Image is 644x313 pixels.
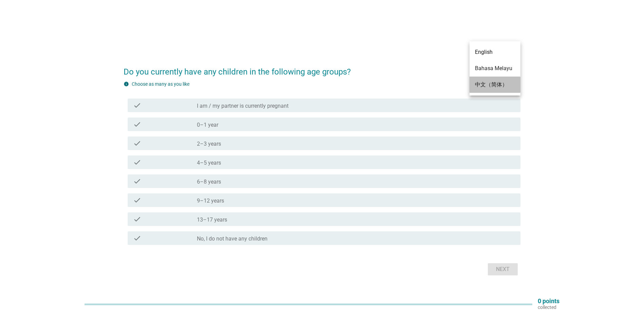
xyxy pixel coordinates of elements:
[133,234,141,242] i: check
[197,216,227,223] label: 13–17 years
[133,215,141,223] i: check
[133,139,141,147] i: check
[197,141,221,147] label: 2–3 years
[475,48,515,56] div: English
[133,177,141,185] i: check
[133,158,141,166] i: check
[197,197,224,204] label: 9–12 years
[475,64,515,72] div: Bahasa Melayu
[197,103,289,109] label: I am / my partner is currently pregnant
[538,304,559,310] p: collected
[124,81,129,87] i: info
[197,179,221,185] label: 6–8 years
[132,81,189,87] label: Choose as many as you like
[133,101,141,109] i: check
[197,235,268,242] label: No, I do not have any children
[133,120,141,128] i: check
[197,122,218,128] label: 0–1 year
[133,196,141,204] i: check
[197,160,221,166] label: 4–5 years
[475,81,515,89] div: 中文（简体）
[124,59,520,78] h2: Do you currently have any children in the following age groups?
[538,298,559,304] p: 0 points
